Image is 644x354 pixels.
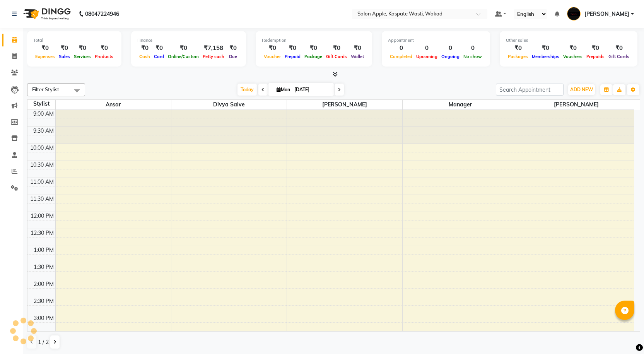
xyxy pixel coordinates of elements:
span: Products [93,54,115,59]
span: [PERSON_NAME] [518,100,634,109]
span: [PERSON_NAME] [287,100,402,109]
div: 0 [461,44,484,53]
div: 10:30 AM [29,161,55,169]
div: ₹0 [57,44,72,53]
span: Gift Cards [324,54,349,59]
span: Mon [275,87,292,92]
span: Package [302,54,324,59]
span: Cash [137,54,152,59]
div: ₹0 [349,44,366,53]
div: ₹0 [152,44,166,53]
button: ADD NEW [568,84,595,95]
span: No show [461,54,484,59]
img: Kamlesh Nikam [567,7,581,21]
div: ₹0 [137,44,152,53]
div: ₹0 [530,44,561,53]
span: Expenses [33,54,57,59]
div: ₹0 [72,44,93,53]
div: ₹7,158 [201,44,226,53]
div: Finance [137,37,240,44]
div: ₹0 [93,44,115,53]
input: Search Appointment [496,84,564,96]
div: ₹0 [283,44,302,53]
div: 1:00 PM [32,246,55,254]
div: ₹0 [166,44,201,53]
div: ₹0 [506,44,530,53]
span: Voucher [262,54,283,59]
span: Gift Cards [606,54,631,59]
span: Prepaid [283,54,302,59]
span: Packages [506,54,530,59]
div: 12:30 PM [29,229,55,237]
div: ₹0 [33,44,57,53]
div: 11:30 AM [29,195,55,203]
span: Divya salve [171,100,287,109]
div: ₹0 [561,44,584,53]
span: Vouchers [561,54,584,59]
div: Redemption [262,37,366,44]
span: Filter Stylist [32,86,59,92]
div: 12:00 PM [29,212,55,220]
div: ₹0 [324,44,349,53]
span: 1 / 2 [38,338,49,346]
input: 2025-09-01 [292,84,331,96]
span: Today [237,84,257,96]
span: Memberships [530,54,561,59]
b: 08047224946 [85,3,119,25]
span: Due [227,54,239,59]
span: Petty cash [201,54,226,59]
span: Services [72,54,93,59]
span: Upcoming [414,54,439,59]
div: 9:00 AM [32,110,55,118]
span: Online/Custom [166,54,201,59]
div: Stylist [27,100,55,108]
span: Ongoing [439,54,461,59]
div: ₹0 [302,44,324,53]
div: 11:00 AM [29,178,55,186]
div: ₹0 [584,44,606,53]
div: ₹0 [226,44,240,53]
div: ₹0 [606,44,631,53]
div: Appointment [388,37,484,44]
img: logo [20,3,73,25]
span: Completed [388,54,414,59]
span: Wallet [349,54,366,59]
div: 10:00 AM [29,144,55,152]
div: 2:30 PM [32,297,55,305]
span: Card [152,54,166,59]
span: Sales [57,54,72,59]
span: [PERSON_NAME] [584,10,629,18]
div: ₹0 [262,44,283,53]
span: Prepaids [584,54,606,59]
div: 0 [414,44,439,53]
div: 3:30 PM [32,331,55,339]
span: Ansar [56,100,171,109]
div: 2:00 PM [32,280,55,288]
div: 3:00 PM [32,314,55,322]
div: Total [33,37,115,44]
span: ADD NEW [570,87,593,92]
div: 0 [388,44,414,53]
div: 9:30 AM [32,127,55,135]
div: 0 [439,44,461,53]
span: Manager [403,100,518,109]
div: Other sales [506,37,631,44]
div: 1:30 PM [32,263,55,271]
